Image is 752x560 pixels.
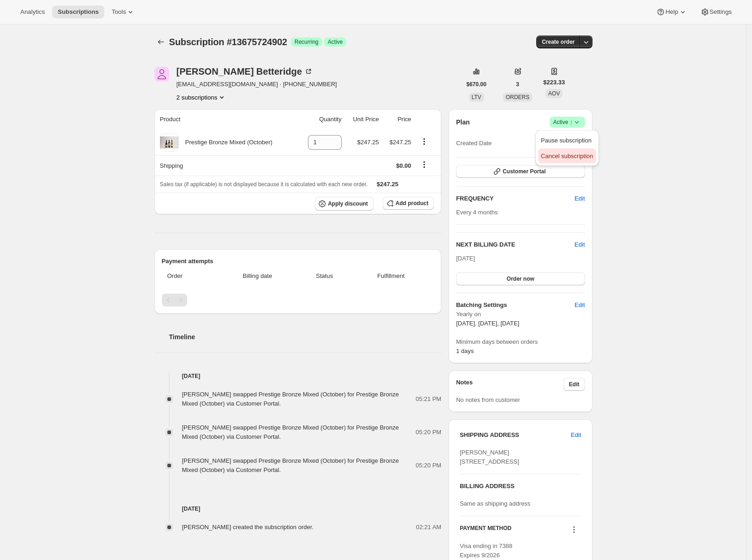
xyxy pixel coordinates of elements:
[162,266,217,286] th: Order
[569,381,580,388] span: Edit
[382,109,414,130] th: Price
[569,191,590,206] button: Edit
[456,337,585,347] span: Minimum days between orders
[178,138,272,147] div: Prestige Bronze Mixed (October)
[417,136,432,147] button: Product actions
[182,391,399,407] span: [PERSON_NAME] swapped Prestige Bronze Mixed (October) for Prestige Bronze Mixed (October) via Cus...
[456,209,497,216] span: Every 4 months
[295,38,319,46] span: Recurring
[503,168,545,175] span: Customer Portal
[154,155,298,176] th: Shipping
[154,504,442,513] h4: [DATE]
[377,181,398,188] span: $247.25
[456,255,475,262] span: [DATE]
[541,153,593,159] span: Cancel subscription
[548,90,560,97] span: AOV
[460,449,519,465] span: [PERSON_NAME] [STREET_ADDRESS]
[396,200,428,207] span: Add product
[456,378,563,391] h3: Notes
[160,181,368,188] span: Sales tax (if applicable) is not displayed because it is calculated with each new order.
[467,81,486,88] span: $670.00
[651,6,693,18] button: Help
[542,38,574,46] span: Create order
[169,332,442,342] h2: Timeline
[460,525,511,537] h3: PAYMENT METHOD
[507,275,534,283] span: Order now
[219,271,296,281] span: Billing date
[396,162,411,169] span: $0.00
[315,197,373,211] button: Apply discount
[456,165,585,178] button: Customer Portal
[52,6,104,18] button: Subscriptions
[460,430,571,440] h3: SHIPPING ADDRESS
[456,396,520,403] span: No notes from customer
[460,542,512,559] span: Visa ending in 7388 Expires 9/2026
[665,8,678,16] span: Help
[344,109,382,130] th: Unit Price
[456,272,585,285] button: Order now
[416,428,442,437] span: 05:20 PM
[182,524,314,531] span: [PERSON_NAME] created the subscription order.
[574,240,585,249] button: Edit
[506,94,529,100] span: ORDERS
[390,139,411,146] span: $247.25
[58,8,99,16] span: Subscriptions
[553,118,581,127] span: Active
[112,8,126,16] span: Tools
[15,6,50,18] button: Analytics
[416,395,442,404] span: 05:21 PM
[571,430,581,440] span: Edit
[177,80,337,89] span: [EMAIL_ADDRESS][DOMAIN_NAME] · [PHONE_NUMBER]
[154,109,298,130] th: Product
[574,194,585,203] span: Edit
[162,294,434,307] nav: Pagination
[570,118,572,126] span: |
[543,78,565,87] span: $223.33
[538,133,596,147] button: Pause subscription
[154,67,169,82] span: Alex Betteridge
[354,271,428,281] span: Fulfillment
[301,271,348,281] span: Status
[710,8,732,16] span: Settings
[182,424,399,440] span: [PERSON_NAME] swapped Prestige Bronze Mixed (October) for Prestige Bronze Mixed (October) via Cus...
[177,67,313,76] div: [PERSON_NAME] Betteridge
[456,240,574,249] h2: NEXT BILLING DATE
[383,197,434,210] button: Add product
[328,38,343,46] span: Active
[154,371,442,381] h4: [DATE]
[456,118,470,127] h2: Plan
[456,194,574,203] h2: FREQUENCY
[162,257,434,266] h2: Payment attempts
[460,482,581,491] h3: BILLING ADDRESS
[563,378,585,391] button: Edit
[695,6,737,18] button: Settings
[541,137,592,144] span: Pause subscription
[357,139,379,146] span: $247.25
[536,35,580,48] button: Create order
[328,200,368,207] span: Apply discount
[298,109,344,130] th: Quantity
[456,139,491,148] span: Created Date
[510,78,525,91] button: 3
[456,301,574,310] h6: Batching Settings
[106,6,141,18] button: Tools
[538,148,596,163] button: Cancel subscription
[456,320,519,327] span: [DATE], [DATE], [DATE]
[461,78,492,91] button: $670.00
[574,301,585,310] span: Edit
[456,348,474,354] span: 1 days
[460,500,530,507] span: Same as shipping address
[565,428,586,442] button: Edit
[416,523,441,532] span: 02:21 AM
[169,37,287,47] span: Subscription #13675724902
[569,298,590,312] button: Edit
[416,461,442,470] span: 05:20 PM
[177,93,227,102] button: Product actions
[20,8,45,16] span: Analytics
[456,310,585,319] span: Yearly on
[417,159,432,170] button: Shipping actions
[472,94,481,100] span: LTV
[516,81,519,88] span: 3
[154,35,167,48] button: Subscriptions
